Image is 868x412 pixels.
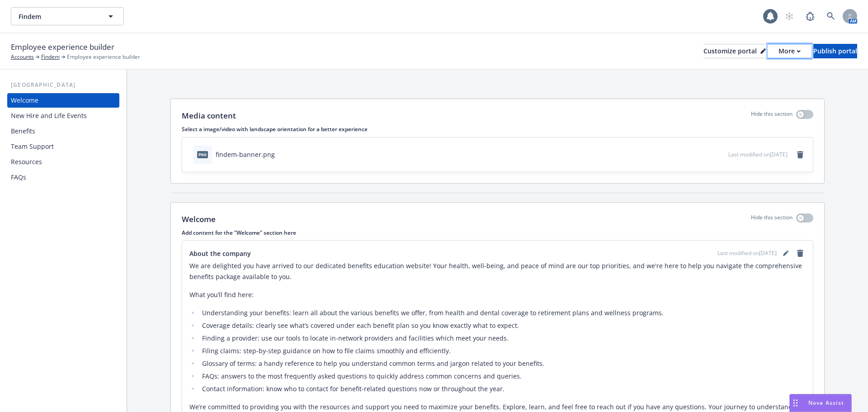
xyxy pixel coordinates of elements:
[717,150,725,159] button: preview file
[801,7,819,25] a: Report a Bug
[199,358,806,369] li: Glossary of terms: a handy reference to help you understand common terms and jargon related to yo...
[197,151,208,158] span: png
[41,53,60,61] a: Findem
[182,213,216,225] p: Welcome
[7,93,119,108] a: Welcome
[808,399,844,407] span: Nova Assist
[768,44,811,58] button: More
[813,44,857,58] div: Publish portal
[703,44,766,58] div: Customize portal
[199,333,806,344] li: Finding a provider: use our tools to locate in-network providers and facilities which meet your n...
[11,41,114,53] span: Employee experience builder
[778,44,801,58] div: More
[189,289,806,300] p: What you’ll find here:
[182,110,236,122] p: Media content
[199,308,806,318] li: Understanding your benefits: learn all about the various benefits we offer, from health and denta...
[751,110,793,122] p: Hide this section
[11,53,34,61] a: Accounts
[780,7,798,25] a: Start snowing
[182,229,813,237] p: Add content for the "Welcome" section here
[717,249,777,257] span: Last modified on [DATE]
[702,150,709,159] button: download file
[216,150,275,159] div: findem-banner.png
[780,248,791,259] a: editPencil
[795,149,806,160] a: remove
[199,384,806,394] li: Contact information: know who to contact for benefit-related questions now or throughout the year.
[789,394,852,412] button: Nova Assist
[11,170,26,185] div: FAQs
[11,109,87,123] div: New Hire and Life Events
[7,155,119,169] a: Resources
[11,155,42,169] div: Resources
[790,394,801,412] div: Drag to move
[822,7,840,25] a: Search
[199,371,806,382] li: FAQs: answers to the most frequently asked questions to quickly address common concerns and queries.
[19,12,97,21] span: Findem
[189,249,251,258] span: About the company
[182,125,813,133] p: Select a image/video with landscape orientation for a better experience
[67,53,140,61] span: Employee experience builder
[795,248,806,259] a: remove
[7,139,119,154] a: Team Support
[7,170,119,185] a: FAQs
[751,213,793,225] p: Hide this section
[7,124,119,138] a: Benefits
[11,93,38,108] div: Welcome
[11,139,54,154] div: Team Support
[199,346,806,356] li: Filing claims: step-by-step guidance on how to file claims smoothly and efficiently.
[7,109,119,123] a: New Hire and Life Events
[813,44,857,58] button: Publish portal
[199,320,806,331] li: Coverage details: clearly see what’s covered under each benefit plan so you know exactly what to ...
[189,260,806,282] p: We are delighted you have arrived to our dedicated benefits education website! Your health, well-...
[728,151,788,158] span: Last modified on [DATE]
[7,81,119,90] div: [GEOGRAPHIC_DATA]
[703,44,766,58] button: Customize portal
[11,124,35,138] div: Benefits
[11,7,124,25] button: Findem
